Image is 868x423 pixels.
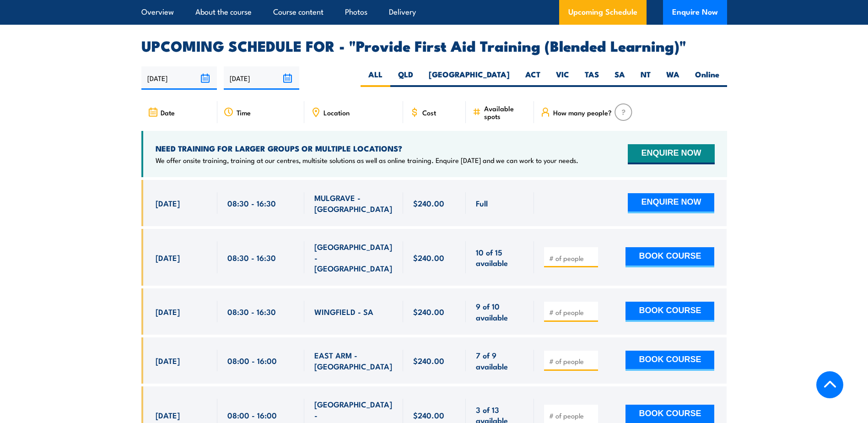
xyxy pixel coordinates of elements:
span: [DATE] [156,410,180,420]
span: 08:00 - 16:00 [227,355,277,366]
label: TAS [577,69,607,87]
span: Cost [422,108,436,116]
label: QLD [390,69,421,87]
label: ACT [518,69,548,87]
label: WA [658,69,687,87]
span: $240.00 [413,355,444,366]
span: 08:30 - 16:30 [227,306,276,317]
span: [GEOGRAPHIC_DATA] - [GEOGRAPHIC_DATA] [314,241,393,273]
span: Time [237,108,251,116]
span: 08:00 - 16:00 [227,410,277,420]
button: BOOK COURSE [625,247,714,267]
input: # of people [549,254,595,263]
span: Full [476,198,488,208]
button: BOOK COURSE [625,351,714,371]
label: SA [607,69,633,87]
span: [DATE] [156,198,180,208]
span: Location [323,108,350,116]
span: [DATE] [156,252,180,263]
span: $240.00 [413,252,444,263]
p: We offer onsite training, training at our centres, multisite solutions as well as online training... [156,156,578,165]
span: $240.00 [413,198,444,208]
span: How many people? [553,108,612,116]
input: # of people [549,308,595,317]
span: Date [161,108,175,116]
span: [DATE] [156,306,180,317]
span: Available spots [484,104,528,120]
button: ENQUIRE NOW [628,193,714,213]
span: 9 of 10 available [476,301,524,322]
span: EAST ARM - [GEOGRAPHIC_DATA] [314,350,393,371]
h2: UPCOMING SCHEDULE FOR - "Provide First Aid Training (Blended Learning)" [141,39,727,52]
button: ENQUIRE NOW [628,144,714,164]
label: ALL [361,69,390,87]
span: 7 of 9 available [476,350,524,371]
label: VIC [548,69,577,87]
span: 08:30 - 16:30 [227,198,276,208]
span: [DATE] [156,355,180,366]
input: # of people [549,357,595,366]
label: Online [687,69,727,87]
input: # of people [549,411,595,420]
input: From date [141,66,217,90]
input: To date [224,66,299,90]
label: NT [633,69,658,87]
span: 10 of 15 available [476,247,524,268]
span: $240.00 [413,306,444,317]
button: BOOK COURSE [625,302,714,322]
span: MULGRAVE - [GEOGRAPHIC_DATA] [314,192,393,214]
h4: NEED TRAINING FOR LARGER GROUPS OR MULTIPLE LOCATIONS? [156,143,578,153]
span: $240.00 [413,410,444,420]
span: WINGFIELD - SA [314,306,373,317]
label: [GEOGRAPHIC_DATA] [421,69,518,87]
span: 08:30 - 16:30 [227,252,276,263]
